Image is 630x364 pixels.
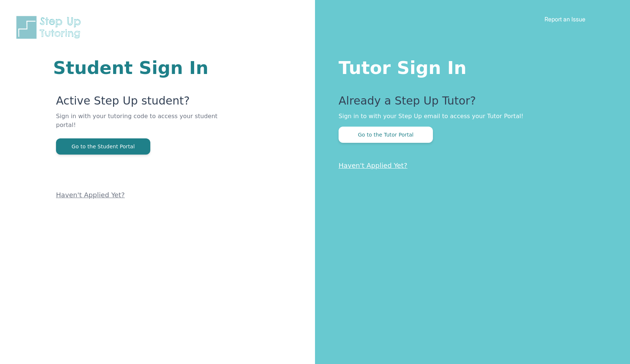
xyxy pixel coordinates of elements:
[339,112,601,121] p: Sign in to with your Step Up email to access your Tutor Portal!
[339,94,601,112] p: Already a Step Up Tutor?
[339,162,407,169] a: Haven't Applied Yet?
[56,191,125,199] a: Haven't Applied Yet?
[545,15,585,23] a: Report an Issue
[56,112,227,138] p: Sign in with your tutoring code to access your student portal!
[56,94,227,112] p: Active Step Up student?
[339,131,433,138] a: Go to the Tutor Portal
[53,59,227,77] h1: Student Sign In
[15,15,85,40] img: Step Up Tutoring horizontal logo
[56,138,150,155] button: Go to the Student Portal
[339,56,601,77] h1: Tutor Sign In
[56,143,150,150] a: Go to the Student Portal
[339,127,433,143] button: Go to the Tutor Portal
